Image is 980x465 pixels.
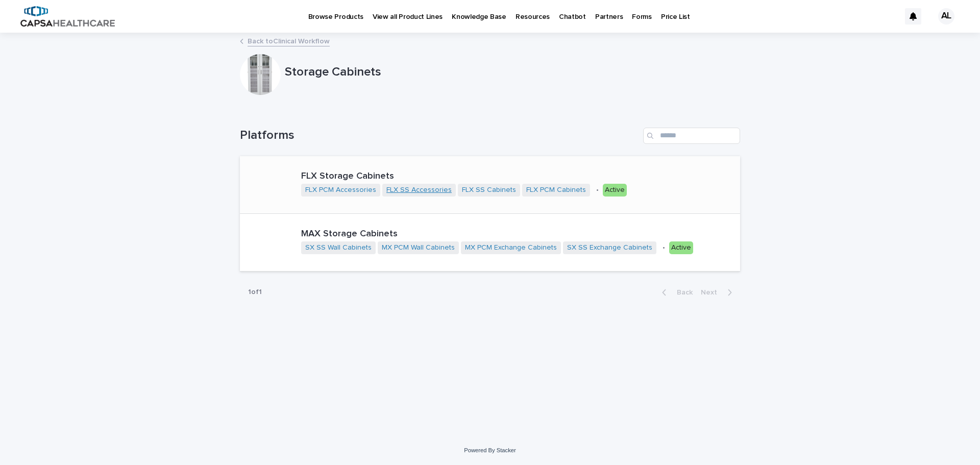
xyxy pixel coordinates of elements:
[465,243,557,252] a: MX PCM Exchange Cabinets
[697,288,740,297] button: Next
[301,229,736,240] p: MAX Storage Cabinets
[464,447,516,453] a: Powered By Stacker
[248,35,330,46] a: Back toClinical Workflow
[240,280,270,305] p: 1 of 1
[596,186,599,194] p: •
[701,289,723,296] span: Next
[305,243,372,252] a: SX SS Wall Cabinets
[663,243,665,252] p: •
[386,186,452,194] a: FLX SS Accessories
[382,243,455,252] a: MX PCM Wall Cabinets
[654,288,697,297] button: Back
[603,184,627,197] div: Active
[301,171,720,182] p: FLX Storage Cabinets
[240,214,740,272] a: MAX Storage CabinetsSX SS Wall Cabinets MX PCM Wall Cabinets MX PCM Exchange Cabinets SX SS Excha...
[305,186,376,194] a: FLX PCM Accessories
[285,65,736,80] p: Storage Cabinets
[567,243,652,252] a: SX SS Exchange Cabinets
[526,186,586,194] a: FLX PCM Cabinets
[20,6,115,27] img: B5p4sRfuTuC72oLToeu7
[240,128,639,143] h1: Platforms
[938,8,954,25] div: AL
[643,128,740,144] input: Search
[669,241,693,254] div: Active
[671,289,693,296] span: Back
[240,156,740,214] a: FLX Storage CabinetsFLX PCM Accessories FLX SS Accessories FLX SS Cabinets FLX PCM Cabinets •Active
[462,186,516,194] a: FLX SS Cabinets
